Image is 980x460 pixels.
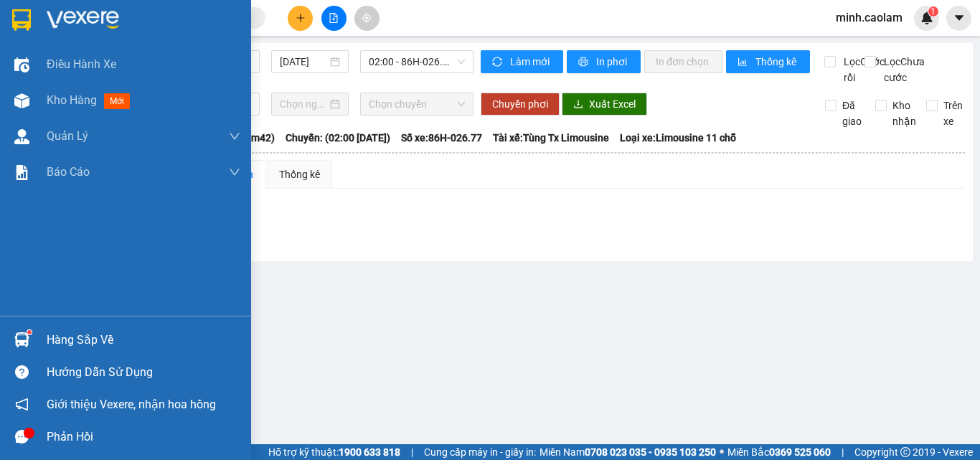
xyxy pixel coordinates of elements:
[920,11,933,24] img: icon-new-feature
[838,54,887,85] span: Lọc Cước rồi
[329,13,339,23] span: file-add
[401,130,482,146] span: Số xe: 86H-026.77
[727,444,831,460] span: Miền Bắc
[824,9,914,27] span: minh.caolam
[15,365,29,379] span: question-circle
[510,54,552,70] span: Làm mới
[769,446,831,458] strong: 0369 525 060
[14,165,29,180] img: solution-icon
[585,446,716,458] strong: 0708 023 035 - 0935 103 250
[339,446,400,458] strong: 1900 633 818
[354,6,380,31] button: aim
[481,93,560,116] button: Chuyển phơi
[47,127,88,145] span: Quản Lý
[229,166,240,178] span: down
[930,6,936,17] span: 1
[887,98,922,129] span: Kho nhận
[279,166,320,182] div: Thống kê
[878,54,927,85] span: Lọc Chưa cước
[14,332,29,347] img: warehouse-icon
[296,13,306,23] span: plus
[47,55,116,73] span: Điều hành xe
[47,362,240,383] div: Hướng dẫn sử dụng
[14,57,29,72] img: warehouse-icon
[286,130,390,146] span: Chuyến: (02:00 [DATE])
[27,330,32,334] sup: 1
[47,93,97,107] span: Kho hàng
[321,6,347,31] button: file-add
[47,395,216,413] span: Giới thiệu Vexere, nhận hoa hồng
[953,11,966,24] span: caret-down
[12,9,31,31] img: logo-vxr
[288,6,313,31] button: plus
[837,98,867,129] span: Đã giao
[369,51,465,72] span: 02:00 - 86H-026.77
[47,163,90,181] span: Báo cáo
[726,50,810,73] button: bar-chartThống kê
[900,447,910,457] span: copyright
[720,449,724,455] span: ⚪️
[47,426,240,448] div: Phản hồi
[620,130,736,146] span: Loại xe: Limousine 11 chỗ
[946,6,971,31] button: caret-down
[268,444,400,460] span: Hỗ trợ kỹ thuật:
[280,54,327,70] input: 15/10/2025
[540,444,716,460] span: Miền Nam
[578,57,590,68] span: printer
[492,57,504,68] span: sync
[369,93,465,115] span: Chọn chuyến
[562,93,647,116] button: downloadXuất Excel
[280,96,327,112] input: Chọn ngày
[229,131,240,142] span: down
[104,93,130,109] span: mới
[14,93,29,108] img: warehouse-icon
[755,54,798,70] span: Thống kê
[14,129,29,144] img: warehouse-icon
[424,444,536,460] span: Cung cấp máy in - giấy in:
[938,98,969,129] span: Trên xe
[644,50,722,73] button: In đơn chọn
[47,329,240,351] div: Hàng sắp về
[738,57,750,68] span: bar-chart
[411,444,413,460] span: |
[362,13,372,23] span: aim
[596,54,629,70] span: In phơi
[842,444,844,460] span: |
[15,398,29,411] span: notification
[481,50,563,73] button: syncLàm mới
[493,130,609,146] span: Tài xế: Tùng Tx Limousine
[928,6,938,17] sup: 1
[15,430,29,443] span: message
[567,50,641,73] button: printerIn phơi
